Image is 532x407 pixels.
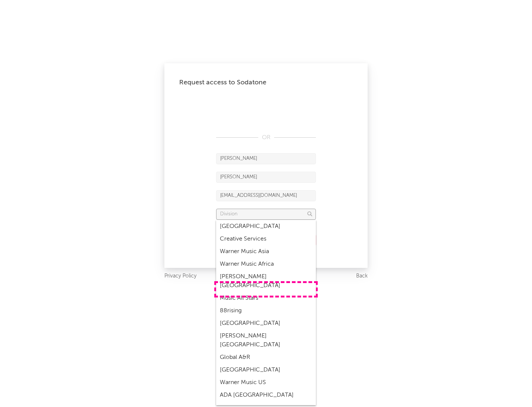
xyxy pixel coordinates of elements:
[216,209,316,220] input: Division
[216,317,316,330] div: [GEOGRAPHIC_DATA]
[216,305,316,317] div: 88rising
[216,233,316,245] div: Creative Services
[356,272,368,281] a: Back
[216,258,316,270] div: Warner Music Africa
[216,153,316,164] input: First Name
[216,172,316,183] input: Last Name
[216,270,316,292] div: [PERSON_NAME] [GEOGRAPHIC_DATA]
[216,133,316,142] div: OR
[216,330,316,351] div: [PERSON_NAME] [GEOGRAPHIC_DATA]
[216,389,316,401] div: ADA [GEOGRAPHIC_DATA]
[216,292,316,305] div: Music All Stars
[164,272,197,281] a: Privacy Policy
[216,245,316,258] div: Warner Music Asia
[216,351,316,364] div: Global A&R
[216,364,316,376] div: [GEOGRAPHIC_DATA]
[216,190,316,201] input: Email
[179,78,353,87] div: Request access to Sodatone
[216,376,316,389] div: Warner Music US
[216,220,316,233] div: [GEOGRAPHIC_DATA]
